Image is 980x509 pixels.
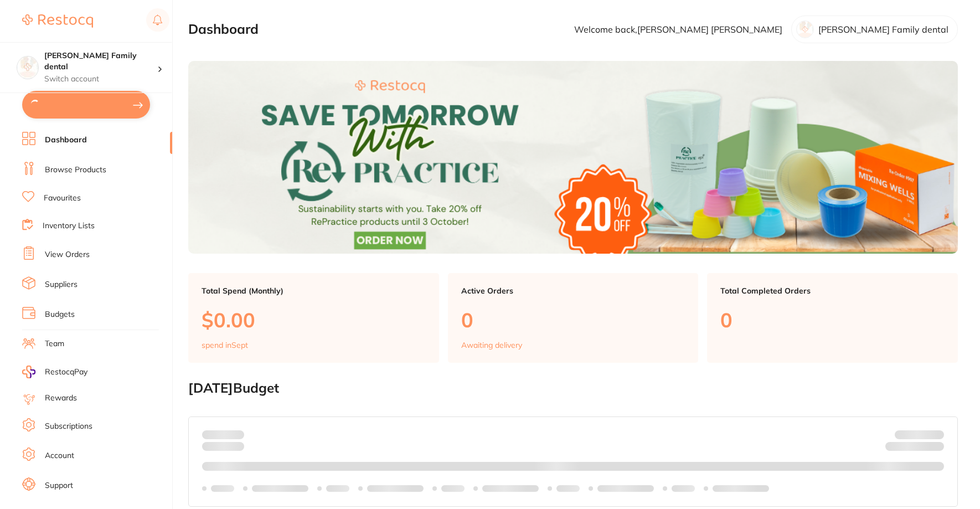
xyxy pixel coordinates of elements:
[202,341,248,349] p: spend in Sept
[211,484,234,493] p: Labels
[713,484,769,493] p: Labels extended
[441,484,465,493] p: Labels
[22,366,35,378] img: RestocqPay
[461,341,522,349] p: Awaiting delivery
[45,421,92,432] a: Subscriptions
[22,14,93,28] img: Restocq Logo
[482,484,539,493] p: Labels extended
[922,430,944,440] strong: $NaN
[45,309,75,320] a: Budgets
[188,273,439,363] a: Total Spend (Monthly)$0.00spend inSept
[225,430,244,440] strong: $0.00
[45,393,77,404] a: Rewards
[45,338,64,349] a: Team
[461,286,685,295] p: Active Orders
[202,430,244,439] p: Spent:
[17,56,38,78] img: Westbrook Family dental
[44,74,157,85] p: Switch account
[574,24,782,34] p: Welcome back, [PERSON_NAME] [PERSON_NAME]
[895,430,944,439] p: Budget:
[202,309,426,331] p: $0.00
[43,220,95,232] a: Inventory Lists
[188,22,259,37] h2: Dashboard
[44,50,157,72] h4: Westbrook Family dental
[45,164,106,176] a: Browse Products
[44,193,81,204] a: Favourites
[556,484,580,493] p: Labels
[45,279,78,290] a: Suppliers
[188,381,958,396] h2: [DATE] Budget
[326,484,349,493] p: Labels
[720,309,945,331] p: 0
[448,273,699,363] a: Active Orders0Awaiting delivery
[22,8,93,34] a: Restocq Logo
[818,24,948,34] p: [PERSON_NAME] Family dental
[45,480,73,491] a: Support
[885,439,944,453] p: Remaining:
[720,286,945,295] p: Total Completed Orders
[707,273,958,363] a: Total Completed Orders0
[597,484,654,493] p: Labels extended
[672,484,695,493] p: Labels
[252,484,308,493] p: Labels extended
[45,135,87,146] a: Dashboard
[925,443,944,453] strong: $0.00
[461,309,685,331] p: 0
[45,450,74,461] a: Account
[22,366,87,378] a: RestocqPay
[45,249,90,260] a: View Orders
[202,286,426,295] p: Total Spend (Monthly)
[188,61,958,254] img: Dashboard
[202,439,244,453] p: month
[367,484,424,493] p: Labels extended
[45,367,87,378] span: RestocqPay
